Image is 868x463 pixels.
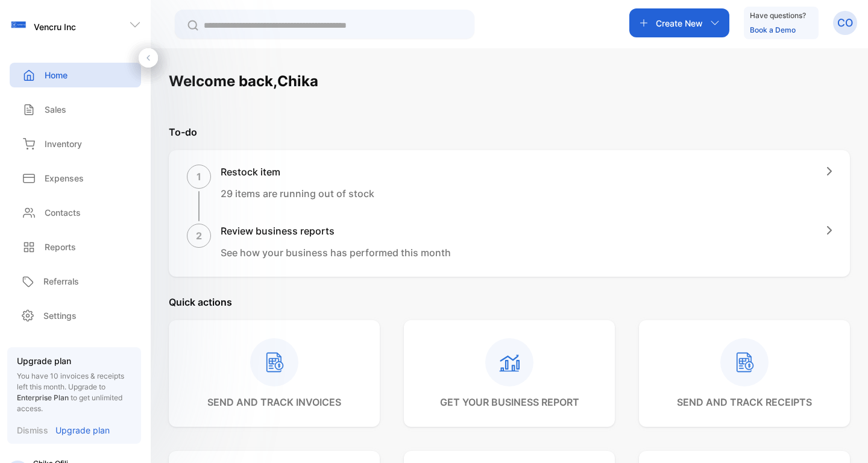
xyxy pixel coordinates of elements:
[17,393,69,402] span: Enterprise Plan
[45,172,84,184] p: Expenses
[17,371,131,414] p: You have 10 invoices & receipts left this month.
[169,71,318,92] h1: Welcome back, Chika
[17,382,122,413] span: Upgrade to to get unlimited access.
[221,224,451,238] h1: Review business reports
[629,8,729,37] button: Create New
[34,20,76,33] p: Vencru Inc
[833,8,857,37] button: CO
[837,15,853,31] p: CO
[43,309,77,322] p: Settings
[45,206,81,219] p: Contacts
[440,395,579,409] p: get your business report
[17,424,48,436] p: Dismiss
[48,424,110,436] a: Upgrade plan
[45,137,82,150] p: Inventory
[677,395,812,409] p: send and track receipts
[221,245,451,260] p: See how your business has performed this month
[45,103,66,116] p: Sales
[750,10,806,22] p: Have questions?
[197,169,201,184] p: 1
[656,17,703,30] p: Create New
[43,275,79,288] p: Referrals
[55,424,110,436] p: Upgrade plan
[17,354,131,367] p: Upgrade plan
[45,69,68,81] p: Home
[750,25,796,34] a: Book a Demo
[196,228,202,243] p: 2
[207,395,341,409] p: send and track invoices
[169,295,850,309] p: Quick actions
[221,165,374,179] h1: Restock item
[169,125,850,139] p: To-do
[221,186,374,201] p: 29 items are running out of stock
[45,241,76,253] p: Reports
[10,16,28,34] img: logo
